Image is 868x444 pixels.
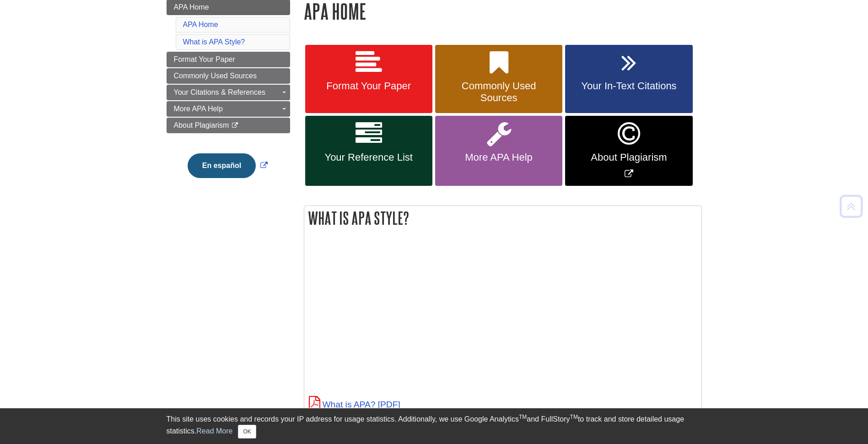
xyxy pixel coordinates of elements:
a: Back to Top [836,200,866,212]
span: Commonly Used Sources [442,80,555,104]
span: More APA Help [442,152,555,163]
span: Commonly Used Sources [174,72,257,80]
a: Format Your Paper [305,45,432,114]
span: Your Reference List [312,152,426,163]
a: Format Your Paper [167,52,290,67]
span: About Plagiarism [572,152,685,163]
span: Your In-Text Citations [572,80,685,92]
a: APA Home [183,21,218,28]
a: About Plagiarism [167,118,290,133]
h2: What is APA Style? [304,206,701,230]
span: More APA Help [174,105,223,113]
span: About Plagiarism [174,121,229,129]
span: APA Home [174,3,209,11]
a: Link opens in new window [185,162,270,169]
a: Your In-Text Citations [565,45,692,114]
sup: TM [570,414,578,420]
i: This link opens in a new window [231,123,239,129]
a: What is APA Style? [183,38,245,46]
span: Your Citations & References [174,88,265,96]
a: Commonly Used Sources [167,68,290,84]
a: More APA Help [435,116,562,186]
div: This site uses cookies and records your IP address for usage statistics. Additionally, we use Goo... [167,414,702,439]
a: Link opens in new window [565,116,692,186]
button: En español [188,153,256,178]
a: More APA Help [167,101,290,117]
iframe: What is APA? [309,244,565,388]
button: Close [238,425,256,439]
a: Your Reference List [305,116,432,186]
a: Your Citations & References [167,85,290,100]
span: Format Your Paper [312,80,426,92]
a: Read More [196,427,232,435]
span: Format Your Paper [174,55,235,63]
sup: TM [519,414,527,420]
a: What is APA? [309,400,400,409]
a: Commonly Used Sources [435,45,562,114]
